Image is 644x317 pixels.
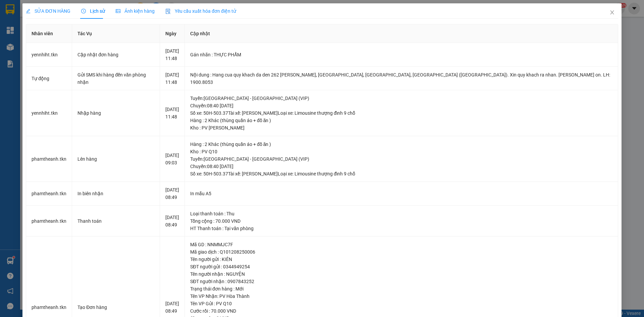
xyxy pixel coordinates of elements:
[77,304,154,311] div: Tạo Đơn hàng
[190,51,612,58] div: Gán nhãn : THỰC PHẨM
[77,71,154,86] div: Gửi SMS khi hàng đến văn phòng nhận
[26,24,72,43] th: Nhân viên
[160,24,185,43] th: Ngày
[26,206,72,237] td: phamtheanh.tkn
[81,8,105,14] span: Lịch sử
[63,16,280,25] li: [STREET_ADDRESS][PERSON_NAME]. [GEOGRAPHIC_DATA], Tỉnh [GEOGRAPHIC_DATA]
[165,186,179,201] div: [DATE] 08:49
[81,9,86,13] span: clock-circle
[190,307,612,315] div: Cước rồi : 70.000 VND
[190,225,612,232] div: HT Thanh toán : Tại văn phòng
[165,300,179,315] div: [DATE] 08:49
[165,214,179,228] div: [DATE] 08:49
[190,71,612,86] div: Nội dung : Hang cua quy khach da den 262 [PERSON_NAME], [GEOGRAPHIC_DATA], [GEOGRAPHIC_DATA], [GE...
[190,263,612,270] div: SĐT người gửi : 0344949254
[26,90,72,136] td: yennhiht.tkn
[190,256,612,263] div: Tên người gửi : KIÊN
[190,270,612,278] div: Tên người nhận : NGUYỆN
[26,8,70,14] span: SỬA ĐƠN HÀNG
[190,95,612,117] div: Tuyến : [GEOGRAPHIC_DATA] - [GEOGRAPHIC_DATA] (VIP) Chuyến: 08:40 [DATE] Số xe: 50H-503.37 Tài xế...
[190,300,612,307] div: Tên VP Gửi : PV Q10
[190,190,612,197] div: In mẫu A5
[603,3,622,22] button: Close
[190,217,612,225] div: Tổng cộng : 70.000 VND
[26,9,31,13] span: edit
[190,241,612,248] div: Mã GD : NNMMJC7F
[8,8,42,42] img: logo.jpg
[8,49,100,71] b: GỬI : PV [GEOGRAPHIC_DATA]
[609,10,615,15] span: close
[116,9,120,13] span: picture
[190,124,612,131] div: Kho : PV [PERSON_NAME]
[165,47,179,62] div: [DATE] 11:48
[72,24,160,43] th: Tác Vụ
[190,148,612,155] div: Kho : PV Q10
[190,278,612,285] div: SĐT người nhận : 0907843252
[77,51,154,58] div: Cập nhật đơn hàng
[185,24,618,43] th: Cập nhật
[190,155,612,177] div: Tuyến : [GEOGRAPHIC_DATA] - [GEOGRAPHIC_DATA] (VIP) Chuyến: 08:40 [DATE] Số xe: 50H-503.37 Tài xế...
[190,141,612,148] div: Hàng : 2 Khác (thùng quần áo + đồ ăn )
[165,152,179,166] div: [DATE] 09:03
[190,285,612,293] div: Trạng thái đơn hàng : Mới
[77,155,154,163] div: Lên hàng
[190,210,612,217] div: Loại thanh toán : Thu
[26,182,72,206] td: phamtheanh.tkn
[26,136,72,182] td: phamtheanh.tkn
[165,9,171,14] img: icon
[190,293,612,300] div: Tên VP Nhận: PV Hòa Thành
[77,217,154,225] div: Thanh toán
[190,117,612,124] div: Hàng : 2 Khác (thùng quần áo + đồ ăn )
[165,71,179,86] div: [DATE] 11:48
[116,8,155,14] span: Ảnh kiện hàng
[77,109,154,117] div: Nhập hàng
[190,248,612,256] div: Mã giao dịch : Q101208250006
[26,43,72,67] td: yennhiht.tkn
[165,106,179,120] div: [DATE] 11:48
[165,8,236,14] span: Yêu cầu xuất hóa đơn điện tử
[63,25,280,33] li: Hotline: 1900 8153
[26,67,72,91] td: Tự động
[77,190,154,197] div: In biên nhận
